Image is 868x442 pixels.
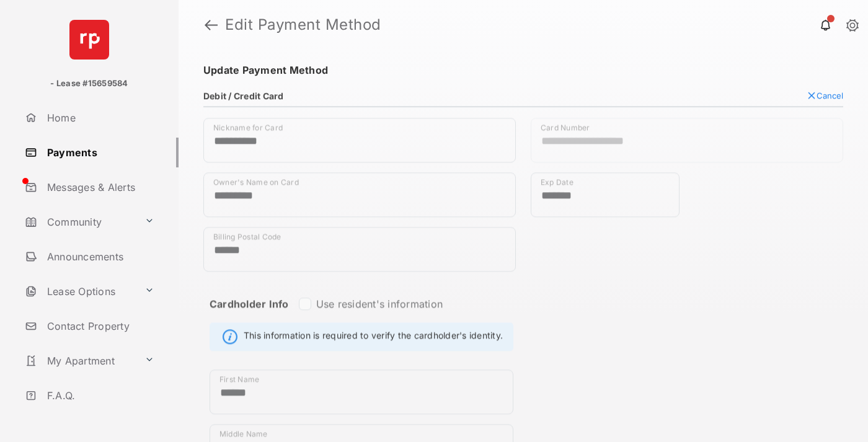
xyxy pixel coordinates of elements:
[20,276,139,306] a: Lease Options
[20,381,179,410] a: F.A.Q.
[225,17,381,32] strong: Edit Payment Method
[69,20,109,60] img: svg+xml;base64,PHN2ZyB4bWxucz0iaHR0cDovL3d3dy53My5vcmcvMjAwMC9zdmciIHdpZHRoPSI2NCIgaGVpZ2h0PSI2NC...
[203,64,843,76] h4: Update Payment Method
[210,298,289,332] strong: Cardholder Info
[20,207,139,237] a: Community
[20,172,179,202] a: Messages & Alerts
[20,242,179,272] a: Announcements
[203,91,284,101] h4: Debit / Credit Card
[20,138,179,167] a: Payments
[244,329,503,344] span: This information is required to verify the cardholder's identity.
[316,298,443,310] label: Use resident's information
[50,77,128,90] p: - Lease #15659584
[817,91,843,100] span: Cancel
[20,346,139,376] a: My Apartment
[20,311,179,341] a: Contact Property
[20,103,179,133] a: Home
[807,91,843,100] button: Cancel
